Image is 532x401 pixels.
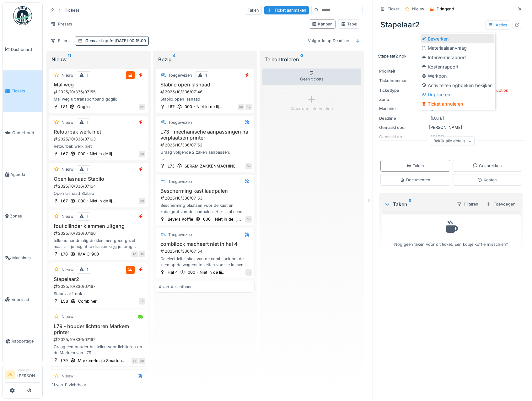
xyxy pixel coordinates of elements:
span: Onderhoud [12,130,40,136]
div: Bezig [158,56,252,63]
div: Nieuw [62,213,73,219]
div: Gemaakt door [379,124,426,130]
div: Kosten [477,177,497,183]
span: Dashboard [11,47,40,52]
h3: L79 - houder lichttoren Markem printer [52,323,145,335]
div: Nieuw [412,6,424,12]
div: Stapelaar2 [378,17,524,33]
div: KV [245,104,252,110]
div: Bewerken [421,34,494,44]
h3: Stabilo open lasnaad [159,82,252,88]
div: Toegewezen [168,179,192,184]
div: Kostenrapport [421,62,494,72]
div: AB [139,358,145,364]
div: Taken [384,200,451,208]
div: Dringend [437,6,454,12]
div: Markem-Imaje Smartda... [78,358,126,364]
div: 1 [87,119,88,125]
h3: Mal weg [52,82,145,88]
div: Gesprekken [473,163,502,169]
span: Voorraad [12,297,40,303]
h3: combilock macheert niet in hal 4 [159,241,252,247]
div: 2025/10/336/07155 [53,89,145,95]
div: Prioriteit [379,68,426,74]
div: Nieuw [62,119,73,125]
div: Taken [245,6,262,15]
div: Geen tickets [262,69,361,85]
div: Mal weg uit transportband goglio [52,96,145,102]
span: Agenda [10,172,40,178]
div: Ticket annuleren [421,99,494,109]
div: SV [245,216,252,222]
div: JD [139,251,145,257]
div: Open lasnaad Stabilo [52,190,145,196]
div: 000 - Niet in de lij... [78,198,116,204]
div: CU [238,104,244,110]
div: 000 - Niet in de lij... [78,151,116,157]
div: [PERSON_NAME] [379,124,523,130]
sup: 11 [68,56,71,63]
h3: Bescherming kast laadpalen [159,188,252,194]
div: TC [132,251,138,257]
div: SV [132,358,138,364]
h3: Stapelaar2 [52,276,145,282]
div: Presets [48,19,75,29]
div: Werkbon [421,71,494,81]
div: JV [245,269,252,276]
div: 2025/10/336/07153 [160,195,252,201]
div: Kanban [312,21,333,27]
div: 1 [205,72,207,78]
div: Deadline [379,115,426,121]
div: Graag volgende 2 zaken aanpassen: - Plaatsen ‘verlengstuk’ rollenbaan aan printer. - Plaatsen bes... [159,149,252,161]
h3: L73 - mechanische aanpassingen na verplaatsen printer [159,129,252,141]
div: Nieuw [62,373,73,379]
div: Stapelaar2 nok [52,291,145,297]
div: Ticketnummer [379,78,426,84]
div: Ticket [388,6,399,12]
div: 2025/10/336/07152 [160,142,252,148]
div: 000 - Niet in de lij... [203,216,241,222]
div: 2025/10/336/07154 [160,248,252,254]
div: Filteren [454,200,481,209]
div: 000 - Niet in de lij... [185,104,223,110]
div: Dupliceren [421,90,494,99]
div: Toegewezen [168,119,192,125]
div: Taken [406,163,424,169]
div: 2025/10/336/07162 [53,337,145,343]
div: Graag een houder bestellen voor lichttoren op de Markem van L79. Dus zowel de klem als overloopst... [52,344,145,356]
div: Machine [379,106,426,112]
div: Nieuw [62,166,73,172]
span: Rapportage [12,338,40,344]
img: Badge_color-CXgf-gQk.svg [13,6,32,25]
div: Ticket aanmaken [264,6,309,14]
div: SERAM ZAKKENMACHINE [185,163,236,169]
sup: 4 [173,56,175,63]
div: Nieuw [51,56,146,63]
div: Toegewezen [168,232,192,238]
div: Activiteitenlogboeken bekijken [421,81,494,90]
span: Zones [10,213,40,219]
div: Stabilo open lasnaad [159,96,252,102]
div: 1 [87,166,88,172]
div: 2025/10/336/07166 [53,230,145,236]
div: 1 [87,213,88,219]
h3: Open lasnaad Stabilo [52,176,145,182]
sup: 0 [409,200,411,208]
div: IMA C-900 [78,251,99,257]
div: Hal 4 [168,269,178,275]
div: 2025/10/336/07164 [53,183,145,189]
h3: fout cilinder klemmen uitgang [52,223,145,229]
div: PV [139,104,145,110]
div: SV [245,163,252,169]
div: Gemaakt op [85,38,146,44]
sup: 0 [300,56,303,63]
div: 1 [87,72,88,78]
div: Tabel [341,21,357,27]
div: L67 [61,198,68,204]
div: Beyers Koffie [168,216,193,222]
div: L58 [61,298,68,304]
div: Filters [48,36,73,45]
div: Retourbak werk niet [52,143,145,149]
div: 2025/10/336/07163 [53,136,145,142]
div: Bekijk alle details [431,137,475,146]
